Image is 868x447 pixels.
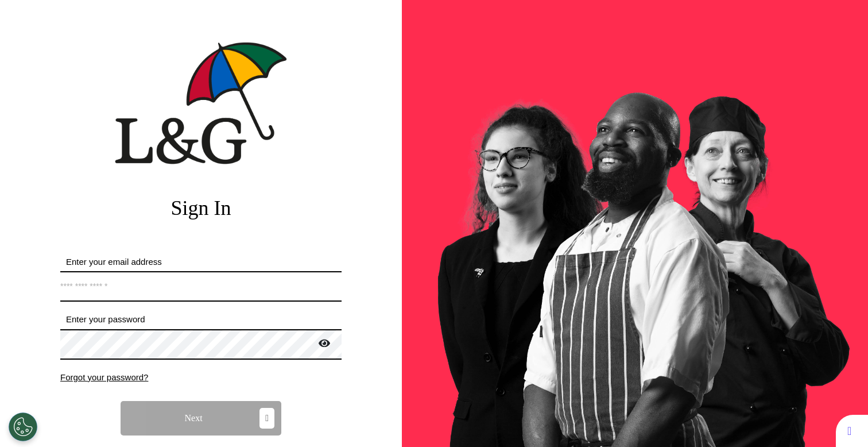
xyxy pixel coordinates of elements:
h2: Sign In [60,196,342,221]
button: Open Preferences [9,413,37,441]
img: company logo [115,42,287,164]
button: Next [121,401,281,436]
span: Forgot your password? [60,372,148,382]
label: Enter your email address [60,256,342,269]
label: Enter your password [60,313,342,326]
span: Next [185,414,203,423]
